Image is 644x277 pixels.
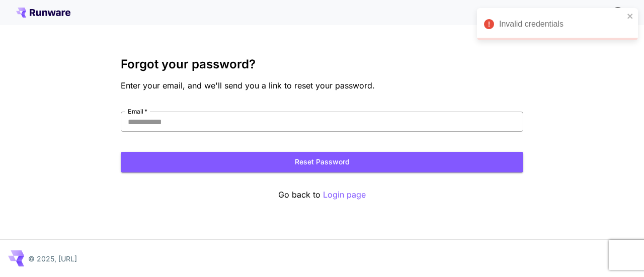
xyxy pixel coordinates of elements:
[323,189,366,201] button: Login page
[499,18,624,30] div: Invalid credentials
[128,107,147,116] label: Email
[608,2,628,22] button: In order to qualify for free credit, you need to sign up with a business email address and click ...
[28,253,77,264] p: © 2025, [URL]
[121,79,523,91] p: Enter your email, and we'll send you a link to reset your password.
[121,152,523,172] button: Reset Password
[121,189,523,201] p: Go back to
[121,57,523,71] h3: Forgot your password?
[627,12,634,20] button: close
